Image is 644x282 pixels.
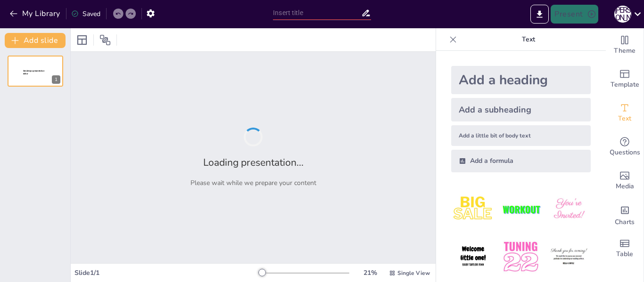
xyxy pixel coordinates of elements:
span: Single View [397,269,430,277]
div: П [PERSON_NAME] [614,6,631,23]
span: Theme [614,46,636,56]
div: Get real-time input from your audience [606,130,644,164]
button: Add slide [5,33,66,48]
div: Add a formula [451,150,591,172]
img: 2.jpeg [499,187,543,231]
button: П [PERSON_NAME] [614,5,631,24]
div: Add a table [606,232,644,266]
p: Please wait while we prepare your content [190,178,316,187]
div: 1 [8,56,63,87]
input: Insert title [273,6,361,20]
button: Export to PowerPoint [530,5,549,24]
p: Text [461,28,596,51]
img: 6.jpeg [547,235,591,279]
button: My Library [7,6,64,21]
div: Saved [71,9,100,18]
span: Sendsteps presentation editor [23,70,44,75]
img: 3.jpeg [547,187,591,231]
img: 5.jpeg [499,235,543,279]
div: 1 [52,75,60,84]
span: Table [616,249,633,259]
div: Slide 1 / 1 [74,268,259,277]
button: Present [551,5,598,24]
div: Add ready made slides [606,62,644,96]
div: 21 % [359,268,381,277]
span: Text [618,113,631,124]
span: Media [616,181,634,192]
span: Charts [615,217,635,227]
div: Layout [74,32,90,48]
div: Add a heading [451,66,591,94]
div: Add a little bit of body text [451,125,591,146]
div: Add a subheading [451,98,591,121]
img: 1.jpeg [451,187,495,231]
div: Change the overall theme [606,28,644,62]
h2: Loading presentation... [203,156,304,169]
span: Template [611,80,639,90]
span: Position [99,34,111,46]
span: Questions [610,147,640,158]
div: Add images, graphics, shapes or video [606,164,644,198]
div: Add text boxes [606,96,644,130]
div: Add charts and graphs [606,198,644,232]
img: 4.jpeg [451,235,495,279]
